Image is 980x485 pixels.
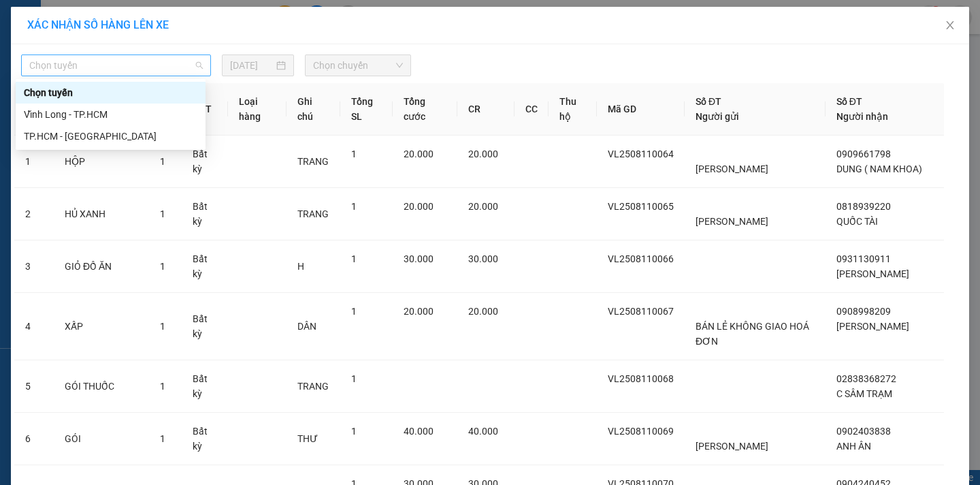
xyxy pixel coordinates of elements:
td: Bất kỳ [182,136,228,188]
span: BÁN LẺ KHÔNG GIAO HOÁ ĐƠN [696,321,809,347]
div: [PERSON_NAME] [88,44,197,61]
span: 0818939220 [836,201,891,212]
th: STT [14,83,54,136]
th: CC [514,83,549,136]
span: Chọn chuyến [313,55,403,76]
span: Số ĐT [696,96,721,107]
td: HỦ XANH [54,188,149,240]
span: 40.000 [468,426,498,437]
span: VL2508110067 [608,306,674,317]
th: Tổng SL [340,83,393,136]
span: ANH ÂN [836,441,871,452]
span: 1 [160,261,165,272]
span: [PERSON_NAME] [696,163,768,174]
span: Chọn tuyến [29,55,203,76]
td: Bất kỳ [182,413,228,465]
span: 0908998209 [836,306,891,317]
span: 1 [160,208,165,219]
th: Thu hộ [549,83,597,136]
span: 0909661798 [836,148,891,159]
span: 20.000 [404,306,434,317]
span: [PERSON_NAME] [836,321,909,332]
span: DUNG ( NAM KHOA) [836,163,922,174]
span: QUỐC TÀI [836,216,878,227]
span: Gửi: [12,13,33,27]
span: Số ĐT [836,96,862,107]
span: close [945,20,955,31]
td: 1 [14,136,54,188]
td: 4 [14,293,54,360]
td: Bất kỳ [182,360,228,413]
span: 30.000 [404,253,434,264]
span: 30.000 [468,253,498,264]
button: Close [931,7,969,45]
div: TP.HCM - [GEOGRAPHIC_DATA] [24,129,197,144]
span: [PERSON_NAME] [696,441,768,452]
span: 1 [351,253,357,264]
span: DÂN [297,321,316,332]
div: Vĩnh Long - TP.HCM [16,104,206,125]
td: HỘP [54,136,149,188]
div: BÁN LẺ KHÔNG GIAO HOÁ ĐƠN [12,44,79,110]
span: 20.000 [468,201,498,212]
span: TRANG [297,208,329,219]
span: TRANG [297,156,329,167]
div: TP.HCM - Vĩnh Long [16,125,206,147]
td: GÓI THUỐC [54,360,149,413]
span: Nhận: [88,13,121,27]
td: Bất kỳ [182,240,228,293]
input: 11/08/2025 [230,58,274,73]
span: 20.000 [468,148,498,159]
div: Vĩnh Long [12,12,79,44]
td: XẤP [54,293,149,360]
span: 1 [160,156,165,167]
th: CR [457,83,514,136]
div: Chọn tuyến [16,82,206,104]
span: 1 [351,373,357,384]
span: 0931130911 [836,253,891,264]
div: Chọn tuyến [24,85,197,100]
span: VL2508110065 [608,201,674,212]
div: Vĩnh Long - TP.HCM [24,107,197,122]
td: GIỎ ĐỒ ĂN [54,240,149,293]
div: TP. [PERSON_NAME] [88,12,197,44]
span: 20.000 [404,148,434,159]
td: 2 [14,188,54,240]
span: VL2508110069 [608,426,674,437]
span: 1 [160,433,165,444]
span: 20.000 [468,306,498,317]
span: THƯ [297,433,318,444]
td: Bất kỳ [182,188,228,240]
span: 1 [351,148,357,159]
span: VL2508110068 [608,373,674,384]
span: 1 [351,201,357,212]
td: 3 [14,240,54,293]
span: [PERSON_NAME] [696,216,768,227]
span: 1 [160,321,165,332]
span: TRANG [297,381,329,392]
th: Loại hàng [228,83,287,136]
span: H [297,261,304,272]
td: GÓI [54,413,149,465]
span: 02838368272 [836,373,896,384]
span: [PERSON_NAME] [836,268,909,279]
div: 0908998209 [88,61,197,80]
span: C SÂM TRẠM [836,388,892,399]
span: 40.000 [404,426,434,437]
td: 5 [14,360,54,413]
span: 0902403838 [836,426,891,437]
span: VL2508110064 [608,148,674,159]
span: 1 [160,381,165,392]
span: Người gửi [696,111,739,122]
span: 1 [351,306,357,317]
td: 6 [14,413,54,465]
span: 20.000 [404,201,434,212]
span: 1 [351,426,357,437]
td: Bất kỳ [182,293,228,360]
th: Mã GD [597,83,685,136]
th: Tổng cước [393,83,457,136]
span: VL2508110066 [608,253,674,264]
span: XÁC NHẬN SỐ HÀNG LÊN XE [27,18,169,31]
th: Ghi chú [287,83,340,136]
span: Người nhận [836,111,888,122]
